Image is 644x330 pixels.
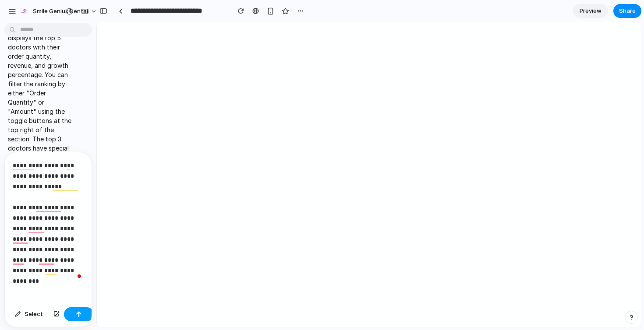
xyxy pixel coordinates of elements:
[619,7,636,15] span: Share
[613,4,641,18] button: Share
[25,310,43,319] span: Select
[11,307,47,321] button: Select
[580,7,602,15] span: Preview
[17,4,102,18] button: Smile Genius Dental
[33,7,88,16] span: Smile Genius Dental
[5,152,92,304] div: To enrich screen reader interactions, please activate Accessibility in Grammarly extension settings
[573,4,608,18] a: Preview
